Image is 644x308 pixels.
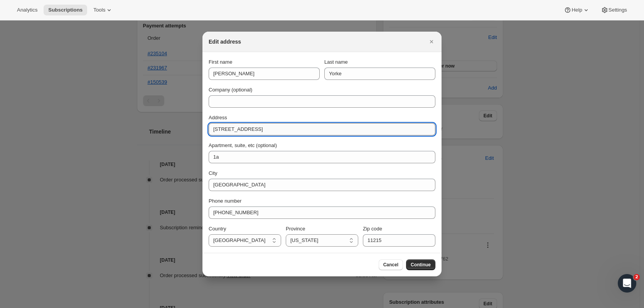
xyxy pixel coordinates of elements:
span: Cancel [383,262,398,268]
span: Company (optional) [209,87,252,93]
span: Tools [93,7,105,13]
span: Zip code [363,226,382,232]
button: Cancel [379,259,403,270]
button: Help [559,5,594,15]
span: City [209,170,217,176]
span: Analytics [17,7,37,13]
h2: Edit address [209,38,241,46]
button: Subscriptions [44,5,87,15]
span: Phone number [209,198,241,204]
span: Apartment, suite, etc (optional) [209,142,277,148]
span: Subscriptions [48,7,83,13]
span: Continue [411,262,431,268]
iframe: Intercom live chat [618,274,636,293]
span: Country [209,226,226,232]
span: Last name [324,59,348,65]
span: Province [286,226,305,232]
button: Close [426,36,437,47]
span: Address [209,115,227,120]
span: Help [572,7,582,13]
button: Settings [596,5,632,15]
span: Settings [609,7,627,13]
button: Tools [89,5,118,15]
button: Continue [406,259,435,270]
button: Analytics [12,5,42,15]
span: 2 [634,274,640,280]
span: First name [209,59,232,65]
